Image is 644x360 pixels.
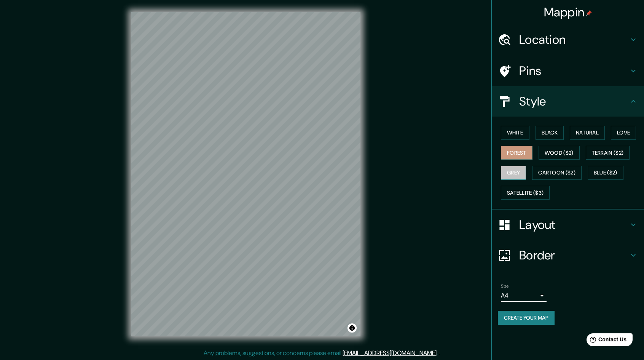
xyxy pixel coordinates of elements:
div: Border [492,240,644,270]
div: Style [492,86,644,117]
button: Terrain ($2) [586,146,630,160]
button: Toggle attribution [348,323,357,333]
h4: Style [519,94,629,109]
button: Wood ($2) [539,146,580,160]
div: Pins [492,56,644,86]
h4: Mappin [544,5,592,20]
div: Layout [492,210,644,240]
canvas: Map [131,12,360,336]
iframe: Help widget launcher [576,330,636,352]
h4: Border [519,248,629,263]
button: Forest [501,146,532,160]
button: Satellite ($3) [501,186,550,200]
button: Grey [501,166,526,180]
div: . [439,349,440,358]
h4: Location [519,32,629,47]
button: Black [536,126,564,140]
a: [EMAIL_ADDRESS][DOMAIN_NAME] [343,349,437,357]
button: Natural [570,126,605,140]
div: . [438,349,439,358]
div: A4 [501,290,547,302]
button: White [501,126,529,140]
h4: Pins [519,63,629,78]
img: pin-icon.png [586,10,592,16]
div: Location [492,24,644,55]
button: Blue ($2) [588,166,623,180]
label: Size [501,283,509,290]
button: Create your map [498,311,555,325]
button: Cartoon ($2) [532,166,582,180]
button: Love [611,126,636,140]
h4: Layout [519,217,629,232]
p: Any problems, suggestions, or concerns please email . [204,349,438,358]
